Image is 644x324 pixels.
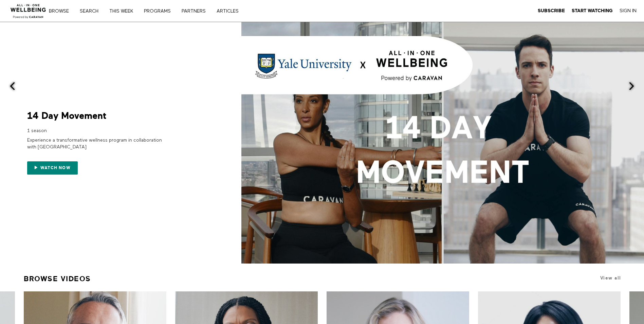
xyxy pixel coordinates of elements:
[600,275,621,281] a: View all
[24,272,91,286] a: Browse Videos
[538,8,565,14] a: Subscribe
[572,8,613,13] strong: Start Watching
[620,8,637,14] a: Sign In
[142,9,178,14] a: PROGRAMS
[572,8,613,14] a: Start Watching
[47,9,76,14] a: Browse
[214,9,246,14] a: ARTICLES
[179,9,213,14] a: PARTNERS
[77,9,106,14] a: Search
[107,9,140,14] a: THIS WEEK
[538,8,565,13] strong: Subscribe
[54,7,253,14] nav: Primary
